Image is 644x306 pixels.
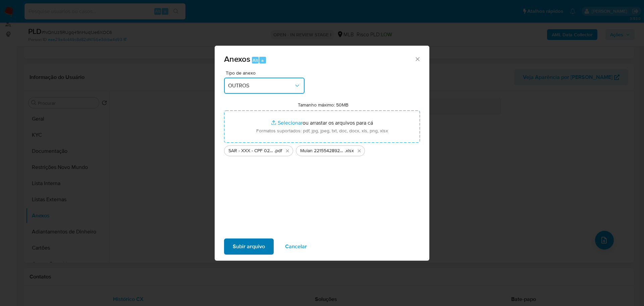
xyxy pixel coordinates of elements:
span: Tipo de anexo [226,71,306,75]
button: Excluir SAR - XXX - CPF 02023368677 - MARIA CECILIA ALVES SILVA.pdf [283,147,291,155]
button: Cancelar [276,238,316,255]
span: Anexos [224,53,250,65]
span: .xlsx [345,147,354,154]
span: a [261,57,264,63]
span: Alt [253,57,258,63]
span: SAR - XXX - CPF 02023368677 - [PERSON_NAME] [228,147,274,154]
button: Subir arquivo [224,238,274,255]
button: Fechar [414,56,420,62]
button: Excluir Mulan 2215542892_2025_08_13_16_12_33.xlsx [355,147,363,155]
label: Tamanho máximo: 50MB [298,102,348,108]
ul: Arquivos selecionados [224,143,420,156]
button: OUTROS [224,78,305,94]
span: Subir arquivo [233,239,265,254]
span: Cancelar [285,239,307,254]
span: Mulan 2215542892_2025_08_13_16_12_33 [300,147,345,154]
span: OUTROS [228,82,294,89]
span: .pdf [274,147,282,154]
